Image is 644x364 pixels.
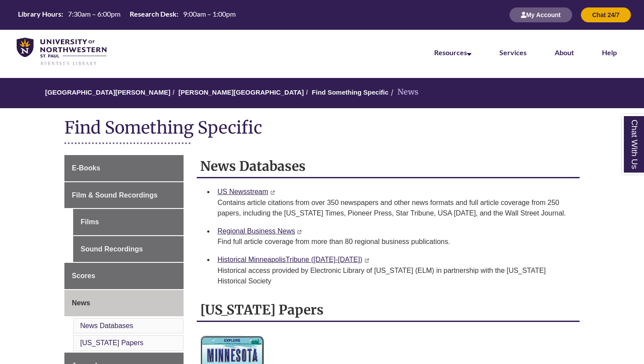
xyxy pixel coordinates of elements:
li: News [389,86,418,99]
table: Hours Today [14,9,239,20]
i: This link opens in a new window [364,258,369,262]
a: Resources [434,48,471,57]
span: 9:00am – 1:00pm [183,10,236,18]
button: My Account [510,7,572,22]
a: Scores [64,263,184,289]
a: Hours Today [14,9,239,21]
i: This link opens in a new window [297,230,302,234]
i: This link opens in a new window [270,191,275,194]
span: 7:30am – 6:00pm [68,10,120,18]
a: [GEOGRAPHIC_DATA][PERSON_NAME] [45,88,170,96]
a: Films [73,209,184,235]
span: E-Books [72,164,100,172]
th: Library Hours: [14,9,64,19]
a: US Newsstream [218,188,269,195]
h2: News Databases [197,155,580,178]
a: Find Something Specific [312,88,389,96]
a: My Account [510,11,572,18]
a: Historical MinneapolisTribune ([DATE]-[DATE]) [218,256,362,263]
a: Film & Sound Recordings [64,182,184,209]
h1: Find Something Specific [64,117,580,140]
a: News [64,290,184,316]
img: UNWSP Library Logo [17,38,106,66]
a: E-Books [64,155,184,181]
a: Regional Business News [218,227,295,235]
span: Film & Sound Recordings [72,191,158,199]
a: Sound Recordings [73,236,184,262]
h2: [US_STATE] Papers [197,299,580,322]
a: Help [602,48,617,57]
a: [PERSON_NAME][GEOGRAPHIC_DATA] [178,88,304,96]
div: Historical access provided by Electronic Library of [US_STATE] (ELM) in partnership with the [US_... [218,265,573,286]
a: [US_STATE] Papers [80,339,143,346]
span: News [72,299,90,307]
button: Chat 24/7 [581,7,631,22]
a: About [555,48,574,57]
div: Contains article citations from over 350 newspapers and other news formats and full article cover... [218,198,573,219]
a: Services [499,48,527,57]
th: Research Desk: [126,9,180,19]
span: Scores [72,272,95,279]
a: Chat 24/7 [581,11,631,18]
div: Find full article coverage from more than 80 regional business publications. [218,237,573,247]
a: News Databases [80,322,133,329]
